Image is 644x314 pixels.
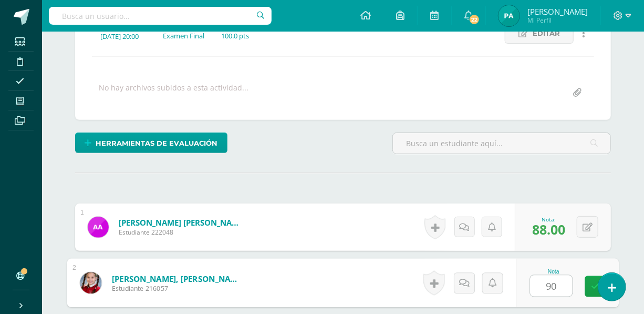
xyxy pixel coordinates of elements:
[99,83,248,103] div: No hay archivos subidos a esta actividad...
[112,273,242,284] a: [PERSON_NAME], [PERSON_NAME]
[119,217,245,228] a: [PERSON_NAME] [PERSON_NAME]
[100,32,146,41] div: [DATE] 20:00
[112,284,242,293] span: Estudiante 216057
[221,31,249,40] div: 100.0 pts
[530,269,578,275] div: Nota
[96,134,218,153] span: Herramientas de evaluación
[532,216,565,223] div: Nota:
[531,276,573,297] input: 0-100.0
[88,217,109,238] img: f894b938de06bffff016ecec4036e6ed.png
[533,24,560,43] span: Editar
[393,133,610,154] input: Busca un estudiante aquí...
[532,220,565,238] span: 88.00
[498,5,520,26] img: 509b21a4eb38fc6e7096e981583784d8.png
[469,14,480,25] span: 22
[527,16,588,25] span: Mi Perfil
[163,31,204,40] div: Examen Final
[527,6,588,17] span: [PERSON_NAME]
[80,272,101,293] img: b25620476b1800cfd3b3f0a67be861b8.png
[49,7,272,25] input: Busca un usuario...
[75,133,227,153] a: Herramientas de evaluación
[119,228,245,237] span: Estudiante 222048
